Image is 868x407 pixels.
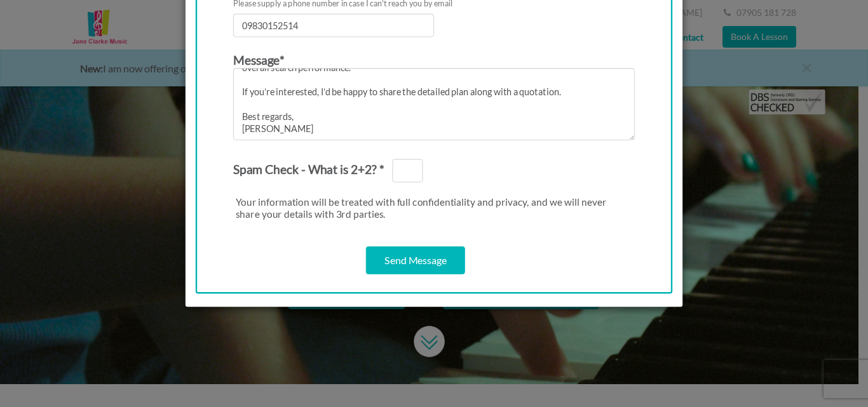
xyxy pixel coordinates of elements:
[233,50,285,67] label: Message*
[233,162,384,177] span: Spam Check - What is 2+2? *
[392,159,423,183] input: Spam Check - What is 2+2? *
[366,246,465,274] input: Send Message
[236,189,627,220] p: Your information will be treated with full confidentiality and privacy, and we will never share y...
